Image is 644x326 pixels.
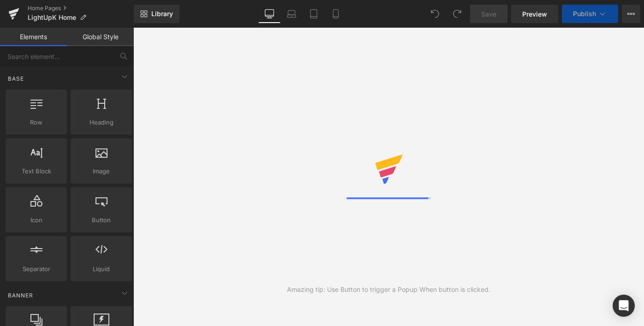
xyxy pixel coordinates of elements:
[426,5,444,23] button: Undo
[73,215,129,225] span: Button
[258,5,280,23] a: Desktop
[7,291,34,300] span: Banner
[8,118,64,127] span: Row
[8,264,64,274] span: Separator
[613,295,635,317] div: Open Intercom Messenger
[28,5,134,12] a: Home Pages
[8,166,64,176] span: Text Block
[448,5,466,23] button: Redo
[73,264,129,274] span: Liquid
[522,9,547,19] span: Preview
[481,9,496,19] span: Save
[8,215,64,225] span: Icon
[303,5,325,23] a: Tablet
[28,14,76,21] span: LightUpK Home
[73,118,129,127] span: Heading
[325,5,347,23] a: Mobile
[287,285,490,295] div: Amazing tip: Use Button to trigger a Popup When button is clicked.
[562,5,618,23] button: Publish
[151,10,173,18] span: Library
[7,74,25,83] span: Base
[67,28,134,46] a: Global Style
[134,5,179,23] a: New Library
[622,5,640,23] button: More
[511,5,558,23] a: Preview
[73,166,129,176] span: Image
[280,5,303,23] a: Laptop
[573,10,596,18] span: Publish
